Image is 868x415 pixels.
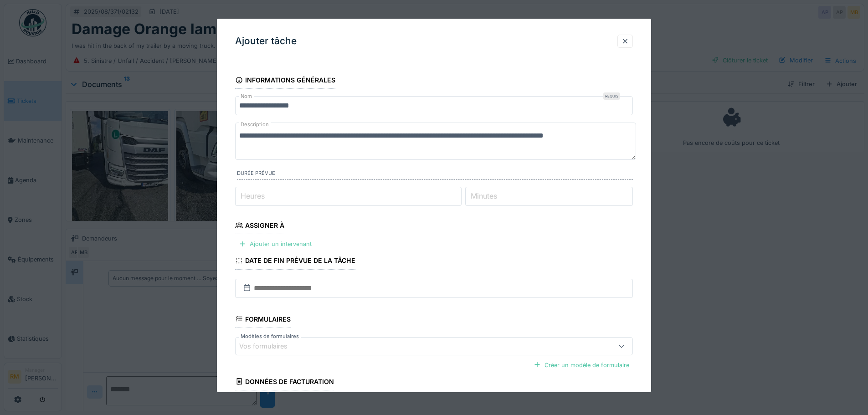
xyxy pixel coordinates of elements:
[235,238,315,250] div: Ajouter un intervenant
[239,119,271,130] label: Description
[530,359,633,371] div: Créer un modèle de formulaire
[235,73,335,89] div: Informations générales
[235,254,355,269] div: Date de fin prévue de la tâche
[239,333,301,340] label: Modèles de formulaires
[235,36,297,47] h3: Ajouter tâche
[235,312,291,328] div: Formulaires
[239,341,300,351] div: Vos formulaires
[239,92,254,100] label: Nom
[239,190,267,201] label: Heures
[235,375,334,390] div: Données de facturation
[469,190,499,201] label: Minutes
[603,92,620,100] div: Requis
[235,219,284,234] div: Assigner à
[237,169,633,179] label: Durée prévue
